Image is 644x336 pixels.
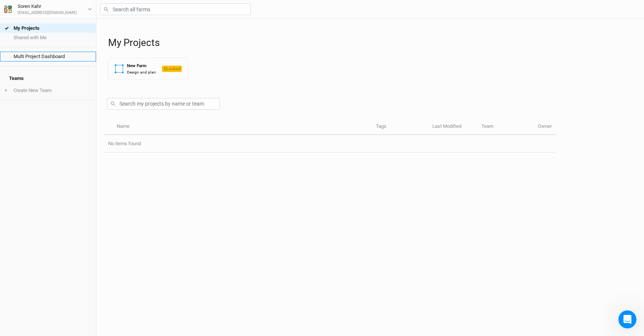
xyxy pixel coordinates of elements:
input: Search all farms [100,3,251,15]
div: New Farm [127,63,156,69]
div: Design and plan [127,69,156,75]
h4: Teams [5,71,92,86]
input: Search my projects by name or team [107,98,220,110]
div: [EMAIL_ADDRESS][DOMAIN_NAME] [18,10,77,16]
button: New FarmDesign and planLocked [108,58,188,80]
iframe: Intercom live chat [618,310,636,328]
span: Locked [162,66,182,72]
th: Tags [372,119,428,135]
td: No items found [104,135,556,153]
div: Soren Kahr [18,3,77,10]
h1: My Projects [108,37,636,49]
th: Name [112,119,371,135]
th: Owner [534,119,556,135]
th: Last Modified [428,119,477,135]
th: Team [477,119,534,135]
span: + [5,87,7,94]
button: Soren Kahr[EMAIL_ADDRESS][DOMAIN_NAME] [4,2,92,16]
